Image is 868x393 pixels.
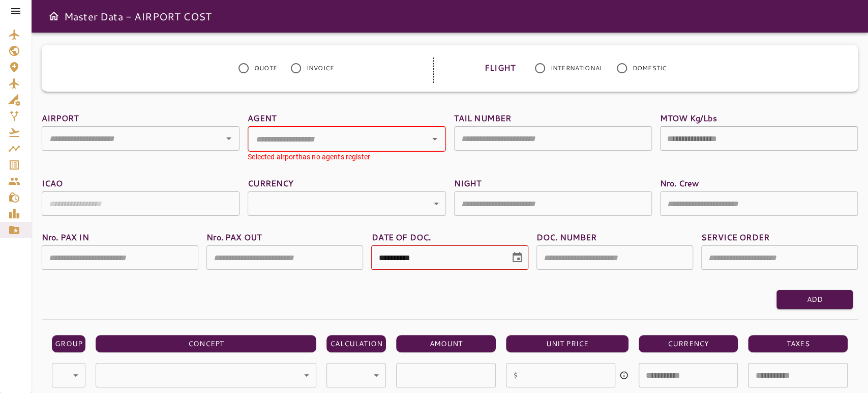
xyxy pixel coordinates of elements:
span: INVOICE [307,64,334,73]
label: Nro. Crew [660,177,858,189]
label: Nro. PAX OUT [206,231,363,243]
th: TAXES [748,335,848,353]
label: AIRPORT [42,112,240,124]
label: MTOW Kg/Lbs [660,112,858,124]
label: TAIL NUMBER [454,112,652,124]
label: AGENT [248,112,445,124]
th: CALCULATION [326,335,386,353]
span: DOMESTIC [633,64,667,73]
span: INTERNATIONAL [551,64,603,73]
div: ​ [326,363,386,387]
label: DATE OF DOC. [371,231,528,243]
button: Open [428,132,442,146]
div: ​ [248,191,445,216]
button: Choose date [507,247,527,268]
th: CURRENCY [639,335,738,353]
label: DOC. NUMBER [536,231,693,243]
label: Nro. PAX IN [42,231,198,243]
th: UNIT PRICE [506,335,628,353]
label: CURRENCY [248,177,445,189]
label: FLIGHT [485,58,515,79]
div: ​ [96,363,316,387]
th: CONCEPT [96,335,316,353]
th: GROUP [52,335,85,353]
div: ​ [52,363,85,387]
p: $ [513,369,518,381]
button: Open drawer [44,6,64,26]
span: QUOTE [254,64,277,73]
div: Selected airport has no agents register [248,152,445,162]
button: Open [222,131,236,146]
th: AMOUNT [396,335,496,353]
label: NIGHT [454,177,652,189]
button: Add [776,290,853,309]
label: SERVICE ORDER [701,231,858,243]
h6: Master Data - AIRPORT COST [64,8,212,24]
label: ICAO [42,177,240,189]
